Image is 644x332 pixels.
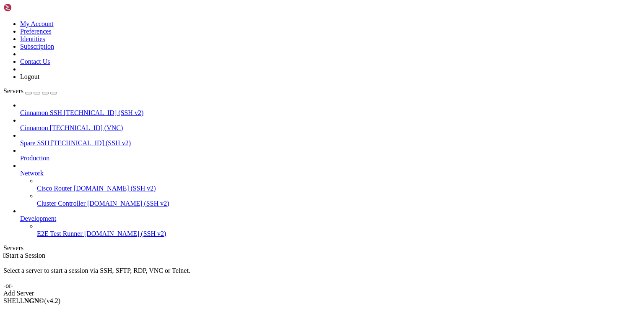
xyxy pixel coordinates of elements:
span: Development [20,215,56,222]
li: Development [20,207,641,238]
a: Logout [20,73,39,80]
span: 4.2.0 [44,297,61,304]
span: SHELL © [3,297,60,304]
span: Start a Session [6,252,45,259]
a: My Account [20,20,54,27]
div: Select a server to start a session via SSH, SFTP, RDP, VNC or Telnet. -or- [3,259,641,290]
span: [TECHNICAL_ID] (SSH v2) [51,139,131,146]
a: Cinnamon SSH [TECHNICAL_ID] (SSH v2) [20,109,641,117]
a: Contact Us [20,58,50,65]
a: Spare SSH [TECHNICAL_ID] (SSH v2) [20,139,641,147]
a: Production [20,154,641,162]
span: Spare SSH [20,139,49,146]
a: Servers [3,87,57,94]
span: E2E Test Runner [37,230,83,237]
a: Subscription [20,43,54,50]
li: Cinnamon [TECHNICAL_ID] (VNC) [20,117,641,132]
div: Add Server [3,290,641,297]
a: Identities [20,35,45,42]
li: Cinnamon SSH [TECHNICAL_ID] (SSH v2) [20,102,641,117]
a: E2E Test Runner [DOMAIN_NAME] (SSH v2) [37,230,641,238]
span: [DOMAIN_NAME] (SSH v2) [84,230,166,237]
span: Network [20,170,44,177]
li: Production [20,147,641,162]
span: Cisco Router [37,185,72,192]
a: Cinnamon [TECHNICAL_ID] (VNC) [20,124,641,132]
a: Cluster Controller [DOMAIN_NAME] (SSH v2) [37,200,641,207]
li: Cluster Controller [DOMAIN_NAME] (SSH v2) [37,192,641,207]
li: Network [20,162,641,207]
li: Cisco Router [DOMAIN_NAME] (SSH v2) [37,177,641,192]
a: Network [20,170,641,177]
span:  [3,252,6,259]
a: Preferences [20,28,52,35]
span: [TECHNICAL_ID] (VNC) [50,124,123,131]
span: Cinnamon [20,124,48,131]
span: [DOMAIN_NAME] (SSH v2) [74,185,156,192]
b: NGN [24,297,39,304]
li: E2E Test Runner [DOMAIN_NAME] (SSH v2) [37,222,641,238]
li: Spare SSH [TECHNICAL_ID] (SSH v2) [20,132,641,147]
a: Cisco Router [DOMAIN_NAME] (SSH v2) [37,185,641,192]
img: Shellngn [3,3,52,12]
span: [DOMAIN_NAME] (SSH v2) [87,200,169,207]
a: Development [20,215,641,222]
span: Servers [3,87,23,94]
span: Cluster Controller [37,200,86,207]
span: [TECHNICAL_ID] (SSH v2) [64,109,143,116]
span: Cinnamon SSH [20,109,62,116]
span: Production [20,154,49,162]
div: Servers [3,244,641,252]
